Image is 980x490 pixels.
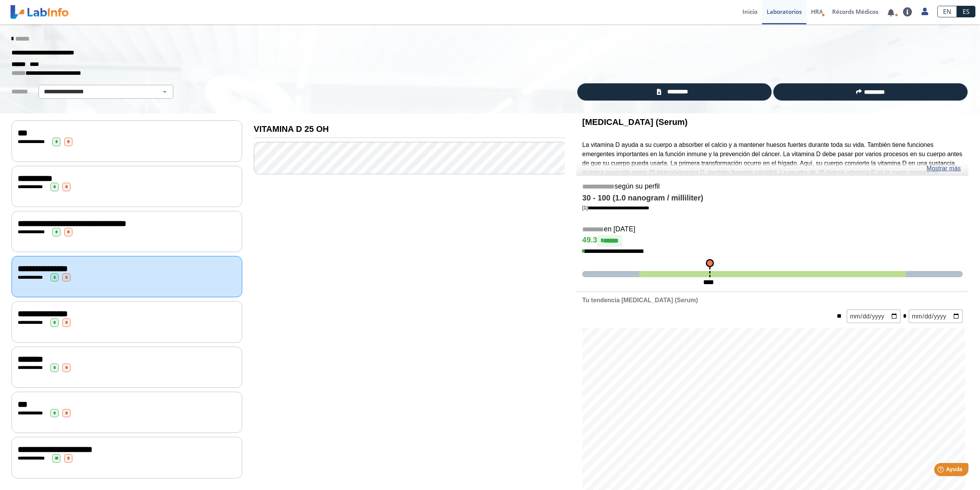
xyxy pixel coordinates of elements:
[582,205,649,210] a: [1]
[847,310,901,323] input: mm/dd/yyyy
[582,182,963,191] h5: según su perfil
[582,140,963,196] p: La vitamina D ayuda a su cuerpo a absorber el calcio y a mantener huesos fuertes durante toda su ...
[926,164,961,173] a: Mostrar más
[911,460,972,482] iframe: Help widget launcher
[811,8,823,15] span: HRA
[582,235,963,247] h4: 49.3
[909,310,963,323] input: mm/dd/yyyy
[937,6,957,17] a: EN
[582,225,963,234] h5: en [DATE]
[582,194,963,203] h4: 30 - 100 (1.0 nanogram / milliliter)
[582,117,688,127] b: [MEDICAL_DATA] (Serum)
[957,6,975,17] a: ES
[582,297,698,303] b: Tu tendencia [MEDICAL_DATA] (Serum)
[254,124,329,134] b: VITAMINA D 25 OH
